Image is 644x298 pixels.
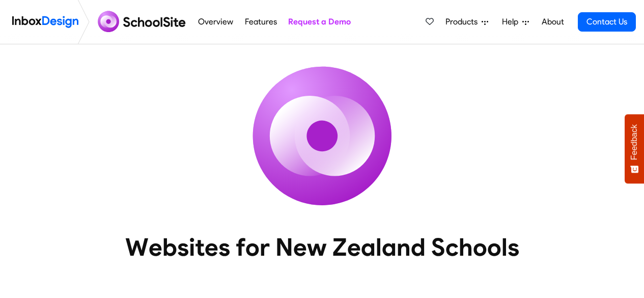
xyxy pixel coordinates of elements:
heading: Websites for New Zealand Schools [80,232,564,262]
a: Help [498,12,533,32]
a: Products [441,12,492,32]
a: Contact Us [578,12,636,32]
a: Overview [195,12,236,32]
span: Feedback [630,124,639,160]
a: Request a Demo [285,12,353,32]
img: icon_schoolsite.svg [231,44,414,228]
button: Feedback - Show survey [625,114,644,183]
a: Features [242,12,279,32]
a: About [539,12,567,32]
span: Products [445,16,482,28]
img: schoolsite logo [94,10,192,34]
span: Help [502,16,522,28]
